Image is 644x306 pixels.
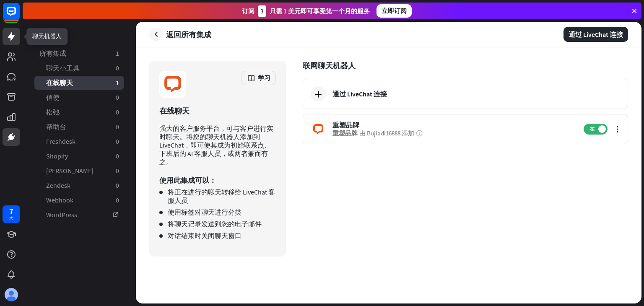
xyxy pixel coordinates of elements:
[116,122,119,131] font: 0
[303,61,356,70] font: 联网聊天机器人
[34,120,124,134] a: 帮助台 0
[332,129,358,137] font: 重塑品牌
[34,47,124,60] a: 所有集成 1
[46,181,70,189] font: Zendesk
[270,7,370,15] font: 只需 1 美元即可享受第一个月的服务
[46,196,73,204] font: Webhook
[168,208,241,216] font: 使用标签对聊天进行分类
[116,196,119,204] font: 0
[159,106,190,116] font: 在线聊天
[34,193,124,207] a: Webhook 0
[168,220,262,228] font: 将聊天记录发送到您的电子邮件
[34,149,124,163] a: Shopify 0
[34,91,124,104] a: 信使 0
[116,93,119,101] font: 0
[258,74,270,82] font: 学习
[260,7,264,15] font: 3
[9,206,13,216] font: 7
[46,93,60,101] font: 信使
[9,215,13,220] font: 天
[46,166,93,175] font: [PERSON_NAME]
[46,108,60,116] font: 松弛
[359,129,414,137] font: 由 Bujiadi16888 添加
[569,30,623,39] font: 通过 LiveChat 连接
[46,210,77,219] font: WordPress
[149,28,211,41] a: 返回所有集成
[382,7,407,15] font: 立即订阅
[34,61,124,75] a: 聊天小工具 0
[46,152,68,160] font: Shopify
[116,137,119,145] font: 0
[34,179,124,192] a: Zendesk 0
[116,166,119,175] font: 0
[3,205,20,223] a: 7 天
[46,78,73,87] font: 在线聊天
[589,126,595,132] font: 在
[34,135,124,148] a: Freshdesk 0
[116,64,119,72] font: 0
[332,90,387,98] font: 通过 LiveChat 连接
[159,124,273,166] font: 强大的客户服务平台，可与客户进行实时聊天。将您的聊天机器人添加到 LiveChat，即可使其成为初始联系点、下班后的 AI 客服人员，或两者兼而有之。
[34,105,124,119] a: 松弛 0
[168,188,275,205] font: 将正在进行的聊天转移给 LiveChat 客服人员
[116,78,119,87] font: 1
[116,49,119,57] font: 1
[34,208,124,222] a: WordPress
[39,27,56,38] font: 集成
[166,30,211,39] font: 返回所有集成
[242,7,254,15] font: 订阅
[563,27,628,42] button: 通过 LiveChat 连接
[7,3,32,29] button: 打开 LiveChat 聊天小部件
[159,176,216,185] font: 使用此集成可以：
[116,108,119,116] font: 0
[39,49,66,57] font: 所有集成
[46,137,75,145] font: Freshdesk
[332,121,359,129] font: 重塑品牌
[116,181,119,189] font: 0
[116,152,119,160] font: 0
[46,122,66,131] font: 帮助台
[168,231,241,240] font: 对话结束时关闭聊天窗口
[46,64,80,72] font: 聊天小工具
[34,164,124,178] a: [PERSON_NAME] 0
